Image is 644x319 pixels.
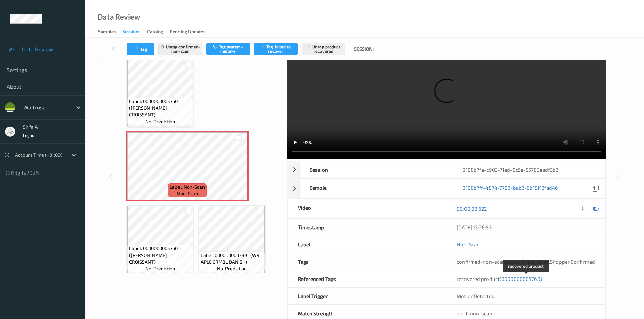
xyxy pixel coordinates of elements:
[287,161,606,179] div: Session0198b7fe-c903-71ed-9c5e-55783eadf3b2
[288,199,447,218] div: Video
[170,27,212,37] a: Pending Updates
[457,259,595,265] span: , ,
[127,43,154,55] button: Tag
[254,43,298,55] button: Tag failed to recover
[288,288,447,304] div: Label Trigger
[447,288,605,304] div: MotionDetected
[97,14,140,20] div: Data Review
[122,28,140,37] div: Sessions
[98,27,122,37] a: Samples
[457,205,487,212] a: 00:00:28.622
[170,28,205,37] div: Pending Updates
[506,259,549,265] span: product recovered
[500,276,542,282] span: (0000000005760)
[457,310,595,317] div: alert-non-scan
[300,161,452,178] div: Session
[98,28,116,37] div: Samples
[452,161,605,178] div: 0198b7fe-c903-71ed-9c5e-55783eadf3b2
[129,245,191,265] span: Label: 0000000005760 ([PERSON_NAME] CROISSANT)
[457,224,595,231] div: [DATE] 13:26:53
[147,27,170,37] a: Catalog
[288,219,447,236] div: Timestamp
[300,179,452,198] div: Sample
[145,118,175,125] span: no-prediction
[302,43,345,55] button: Untag product recovered
[145,265,175,272] span: no-prediction
[158,43,202,55] button: Untag confirmed-non-scan
[170,184,205,190] span: Label: Non-Scan
[550,259,595,265] span: Shopper Confirmed
[288,236,447,253] div: Label
[287,179,606,199] div: Sample0198b7ff-4874-7703-bab3-0b15f13fad46
[147,28,163,37] div: Catalog
[462,184,558,193] a: 0198b7ff-4874-7703-bab3-0b15f13fad46
[129,98,191,118] span: Label: 0000000005760 ([PERSON_NAME] CROISSANT)
[122,27,147,37] a: Sessions
[201,252,263,265] span: Label: 0000000003391 (WR APLE CRMBL DANISH)
[288,270,447,287] div: Referenced Tags
[206,43,250,55] button: Tag system-mistake
[457,259,505,265] span: confirmed-non-scan
[457,276,542,282] span: recovered product
[354,46,374,52] span: Session:
[177,190,198,197] span: non-scan
[217,265,247,272] span: no-prediction
[457,241,480,248] a: Non-Scan
[288,253,447,270] div: Tags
